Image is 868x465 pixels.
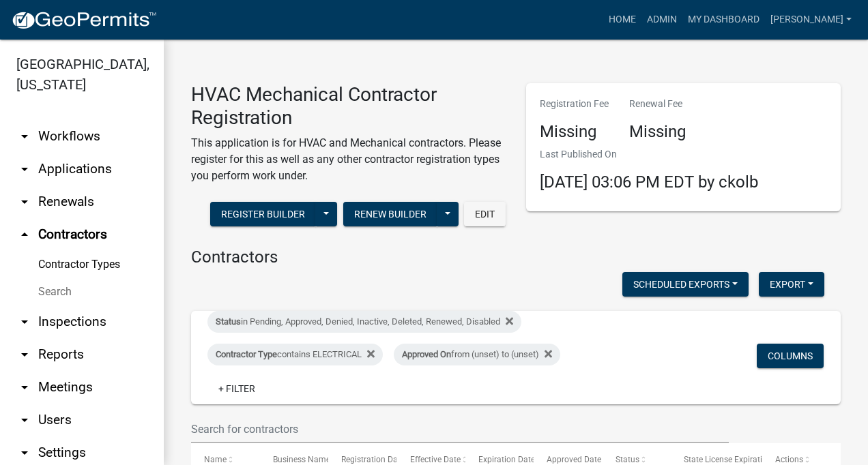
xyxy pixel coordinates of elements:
[478,455,535,464] span: Expiration Date
[16,379,33,395] i: arrow_drop_down
[394,344,560,365] div: from (unset) to (unset)
[16,226,33,243] i: arrow_drop_up
[540,122,609,142] h4: Missing
[402,349,451,359] span: Approved On
[191,83,506,129] h3: HVAC Mechanical Contractor Registration
[16,445,33,461] i: arrow_drop_down
[629,97,686,111] p: Renewal Fee
[16,161,33,177] i: arrow_drop_down
[341,455,405,464] span: Registration Date
[210,202,316,226] button: Register Builder
[759,272,824,297] button: Export
[540,97,609,111] p: Registration Fee
[622,272,749,297] button: Scheduled Exports
[682,7,765,33] a: My Dashboard
[16,346,33,363] i: arrow_drop_down
[207,376,266,401] a: + Filter
[410,455,461,464] span: Effective Date
[616,455,639,464] span: Status
[191,247,841,267] h4: Contractors
[16,128,33,145] i: arrow_drop_down
[757,344,824,368] button: Columns
[464,202,506,226] button: Edit
[540,147,758,162] p: Last Published On
[191,415,729,443] input: Search for contractors
[603,7,641,33] a: Home
[684,455,791,464] span: State License Expiration Date
[216,349,277,359] span: Contractor Type
[16,194,33,210] i: arrow_drop_down
[765,7,857,33] a: [PERSON_NAME]
[343,202,437,226] button: Renew Builder
[207,311,521,333] div: in Pending, Approved, Denied, Inactive, Deleted, Renewed, Disabled
[641,7,682,33] a: Admin
[540,172,758,192] span: [DATE] 03:06 PM EDT by ckolb
[547,455,601,464] span: Approved Date
[204,455,227,464] span: Name
[273,455,330,464] span: Business Name
[775,455,803,464] span: Actions
[16,314,33,330] i: arrow_drop_down
[191,135,506,184] p: This application is for HVAC and Mechanical contractors. Please register for this as well as any ...
[207,344,383,365] div: contains ELECTRICAL
[216,316,241,327] span: Status
[16,412,33,428] i: arrow_drop_down
[629,122,686,142] h4: Missing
